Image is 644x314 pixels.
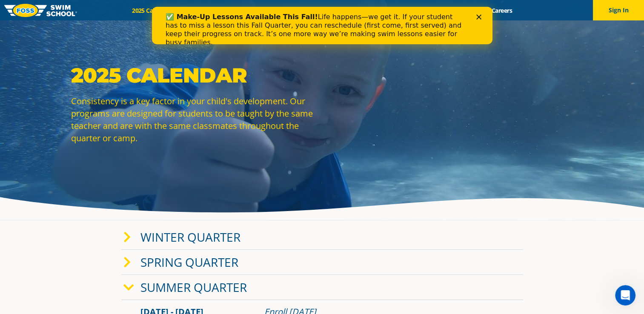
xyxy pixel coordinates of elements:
[367,6,458,14] a: Swim Like [PERSON_NAME]
[4,4,77,17] img: FOSS Swim School Logo
[125,6,178,14] a: 2025 Calendar
[140,254,238,270] a: Spring Quarter
[71,95,318,144] p: Consistency is a key factor in your child's development. Our programs are designed for students t...
[324,8,333,13] div: Close
[288,6,367,14] a: About [PERSON_NAME]
[14,6,313,40] div: Life happens—we get it. If your student has to miss a lesson this Fall Quarter, you can reschedul...
[214,6,288,14] a: Swim Path® Program
[152,7,492,44] iframe: Intercom live chat banner
[615,285,635,305] iframe: Intercom live chat
[140,229,240,245] a: Winter Quarter
[140,279,247,295] a: Summer Quarter
[484,6,519,14] a: Careers
[457,6,484,14] a: Blog
[14,6,166,14] b: ✅ Make-Up Lessons Available This Fall!
[178,6,214,14] a: Schools
[71,63,247,88] strong: 2025 Calendar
